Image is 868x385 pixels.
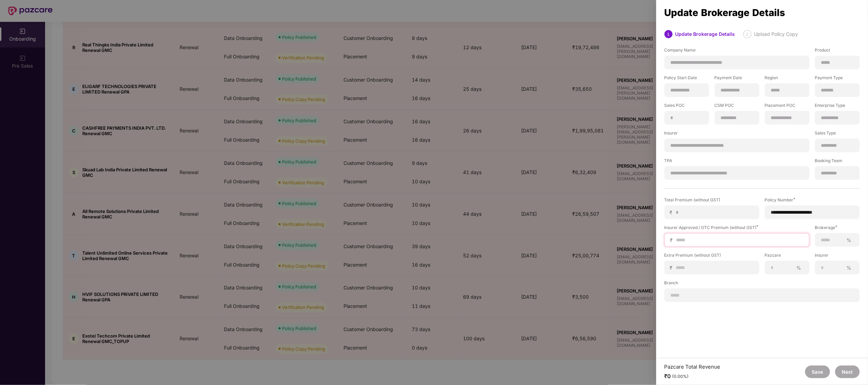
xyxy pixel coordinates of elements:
[765,102,810,111] label: Placement POC
[715,75,759,83] label: Payment Date
[835,366,860,378] button: Next
[664,363,720,370] div: Pazcare Total Revenue
[815,225,860,230] div: Brokerage
[815,47,860,56] label: Product
[670,237,676,243] span: ₹
[815,130,860,139] label: Sales Type
[664,158,810,166] label: TPA
[765,75,810,83] label: Region
[815,75,860,83] label: Payment Type
[670,265,675,271] span: ₹
[664,47,810,56] label: Company Name
[844,237,854,243] span: %
[746,32,749,37] span: 2
[765,252,810,261] label: Pazcare
[664,9,860,16] div: Update Brokerage Details
[664,197,759,205] label: Total Premium (without GST)
[664,373,720,380] div: ₹0
[664,130,810,139] label: Insurer
[664,280,860,288] label: Branch
[815,252,860,261] label: Insurer
[765,197,860,203] div: Policy Number
[815,102,860,111] label: Enterprise Type
[754,30,798,38] div: Upload Policy Copy
[667,32,670,37] span: 1
[675,30,735,38] div: Update Brokerage Details
[670,209,675,216] span: ₹
[664,75,709,83] label: Policy Start Date
[715,102,759,111] label: CSM POC
[815,158,860,166] label: Booking Team
[664,225,810,230] div: Insurer Approved / OTC Premium (without GST)
[794,265,804,271] span: %
[844,265,854,271] span: %
[805,366,830,378] button: Save
[672,374,689,379] div: (0.00%)
[664,102,709,111] label: Sales POC
[664,252,759,261] label: Extra Premium (without GST)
